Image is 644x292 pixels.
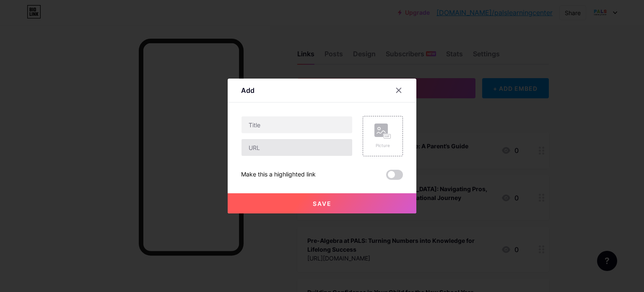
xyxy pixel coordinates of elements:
div: Picture [374,142,391,149]
span: Save [313,200,332,207]
button: Save [228,193,416,213]
input: URL [241,139,352,156]
input: Title [241,116,352,133]
div: Make this a highlighted link [241,170,316,180]
div: Add [241,85,254,95]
